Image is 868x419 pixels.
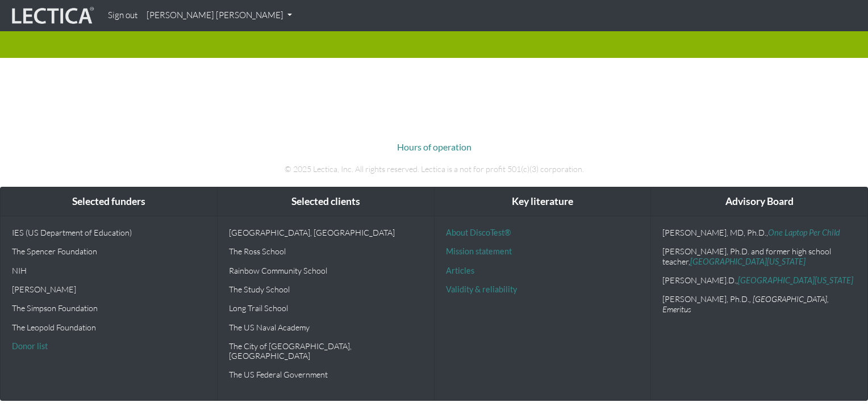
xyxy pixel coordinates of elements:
[229,266,423,275] p: Rainbow Community School
[218,187,434,216] div: Selected clients
[446,246,512,256] a: Mission statement
[142,5,297,27] a: [PERSON_NAME] [PERSON_NAME]
[229,322,423,332] p: The US Naval Academy
[446,266,474,275] a: Articles
[12,228,206,237] p: IES (US Department of Education)
[229,303,423,313] p: Long Trail School
[446,284,517,294] a: Validity & reliability
[397,141,471,152] a: Hours of operation
[690,257,806,266] a: [GEOGRAPHIC_DATA][US_STATE]
[9,5,94,27] img: lecticalive
[229,246,423,256] p: The Ross School
[229,341,423,361] p: The City of [GEOGRAPHIC_DATA], [GEOGRAPHIC_DATA]
[768,228,840,237] a: One Laptop Per Child
[229,370,423,379] p: The US Federal Government
[662,294,829,313] em: , [GEOGRAPHIC_DATA], Emeritus
[229,284,423,294] p: The Study School
[12,341,48,351] a: Donor list
[662,228,856,237] p: [PERSON_NAME], MD, Ph.D.,
[12,266,206,275] p: NIH
[662,246,856,266] p: [PERSON_NAME], Ph.D. and former high school teacher,
[103,5,142,27] a: Sign out
[738,275,853,285] a: [GEOGRAPHIC_DATA][US_STATE]
[1,187,217,216] div: Selected funders
[446,228,511,237] a: About DiscoTest®
[119,163,749,175] p: © 2025 Lectica, Inc. All rights reserved. Lectica is a not for profit 501(c)(3) corporation.
[662,275,856,285] p: [PERSON_NAME].D.,
[12,303,206,313] p: The Simpson Foundation
[12,322,206,332] p: The Leopold Foundation
[229,228,423,237] p: [GEOGRAPHIC_DATA], [GEOGRAPHIC_DATA]
[12,284,206,294] p: [PERSON_NAME]
[651,187,867,216] div: Advisory Board
[12,246,206,256] p: The Spencer Foundation
[662,294,856,314] p: [PERSON_NAME], Ph.D.
[435,187,651,216] div: Key literature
